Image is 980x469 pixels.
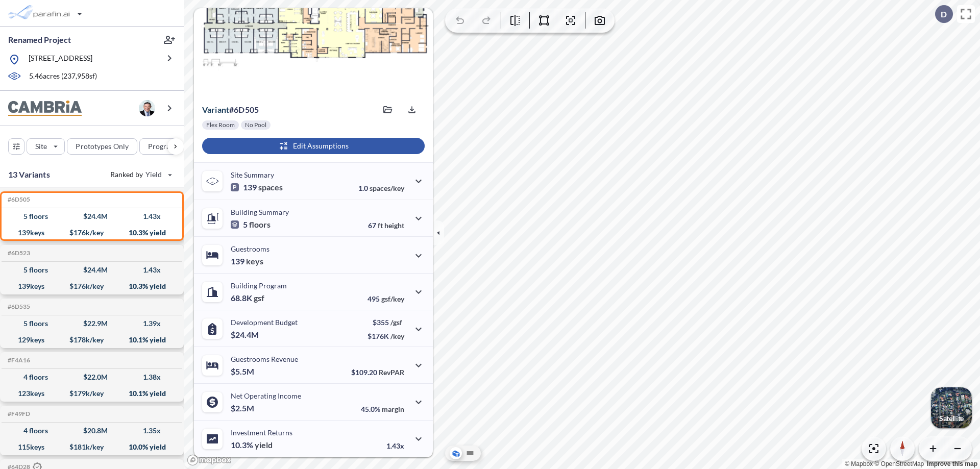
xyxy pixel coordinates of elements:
[874,460,924,467] a: OpenStreetMap
[102,166,179,183] button: Ranked by Yield
[187,454,232,466] a: Mapbox homepage
[67,138,137,155] button: Prototypes Only
[231,366,256,377] p: $5.5M
[231,355,298,363] p: Guestrooms Revenue
[464,447,476,459] button: Site Plan
[231,244,269,253] p: Guestrooms
[249,219,271,230] span: floors
[931,387,972,428] button: Switcher ImageSatellite
[845,460,873,467] a: Mapbox
[367,318,404,327] p: $355
[231,293,264,303] p: 68.8K
[378,221,383,230] span: ft
[255,440,273,450] span: yield
[27,138,65,155] button: Site
[6,250,30,257] h5: Click to copy the code
[231,170,274,179] p: Site Summary
[8,101,82,116] img: BrandImage
[35,141,47,152] p: Site
[202,105,229,114] span: Variant
[941,10,947,19] p: D
[231,281,287,290] p: Building Program
[370,184,404,192] span: spaces/key
[231,330,260,340] p: $24.4M
[29,71,97,82] p: 5.46 acres ( 237,958 sf)
[231,403,256,413] p: $2.5M
[386,441,404,450] p: 1.43x
[939,414,964,423] p: Satellite
[148,141,177,152] p: Program
[927,460,977,467] a: Improve this map
[145,169,162,180] span: Yield
[931,387,972,428] img: Switcher Image
[367,294,404,303] p: 495
[206,121,235,129] p: Flex Room
[390,318,402,327] span: /gsf
[367,332,404,340] p: $176K
[361,405,404,413] p: 45.0%
[29,53,92,66] p: [STREET_ADDRESS]
[8,34,71,45] p: Renamed Project
[6,303,30,310] h5: Click to copy the code
[381,294,404,303] span: gsf/key
[258,182,283,192] span: spaces
[231,318,298,327] p: Development Budget
[358,184,404,192] p: 1.0
[6,196,30,203] h5: Click to copy the code
[231,256,263,266] p: 139
[231,428,292,437] p: Investment Returns
[231,208,289,216] p: Building Summary
[390,332,404,340] span: /key
[76,141,129,152] p: Prototypes Only
[231,391,301,400] p: Net Operating Income
[231,440,273,450] p: 10.3%
[384,221,404,230] span: height
[139,100,155,116] img: user logo
[382,405,404,413] span: margin
[245,121,266,129] p: No Pool
[351,368,404,377] p: $109.20
[202,105,259,115] p: # 6d505
[6,357,30,364] h5: Click to copy the code
[231,219,271,230] p: 5
[231,182,283,192] p: 139
[8,168,50,181] p: 13 Variants
[202,138,425,154] button: Edit Assumptions
[246,256,263,266] span: keys
[6,410,30,417] h5: Click to copy the code
[368,221,404,230] p: 67
[379,368,404,377] span: RevPAR
[254,293,264,303] span: gsf
[139,138,194,155] button: Program
[450,447,462,459] button: Aerial View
